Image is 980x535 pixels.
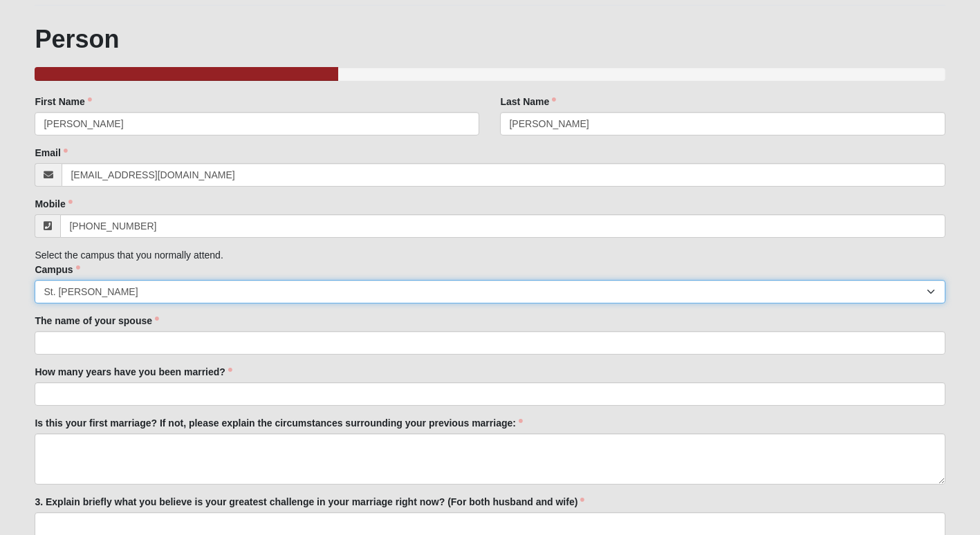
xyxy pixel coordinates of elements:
[35,197,72,211] label: Mobile
[500,95,556,109] label: Last Name
[35,263,80,276] label: Campus
[35,314,159,328] label: The name of your spouse
[35,416,523,430] label: Is this your first marriage? If not, please explain the circumstances surrounding your previous m...
[35,24,945,54] h1: Person
[35,495,584,509] label: 3. Explain briefly what you believe is your greatest challenge in your marriage right now? (For b...
[35,95,91,109] label: First Name
[35,146,67,160] label: Email
[35,365,232,379] label: How many years have you been married?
